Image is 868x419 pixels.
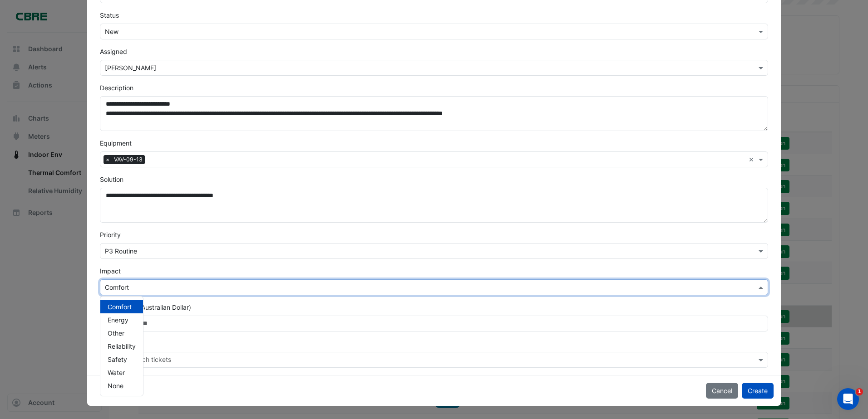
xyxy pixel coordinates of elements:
label: Status [100,10,119,20]
span: Comfort [108,303,132,311]
div: Options List [100,297,143,396]
span: Other [108,329,124,337]
span: Reliability [108,342,136,350]
span: × [104,155,112,164]
label: Impact [100,266,121,276]
label: Cost Savings (Australian Dollar) [100,302,191,312]
label: Equipment [100,138,132,148]
span: Water [108,369,125,376]
label: Description [100,83,133,93]
label: Assigned [100,47,127,56]
label: Solution [100,175,123,184]
label: Priority [100,230,121,239]
span: None [108,382,123,390]
span: VAV-09-13 [112,155,145,164]
span: 1 [856,388,863,395]
button: Create [742,383,774,399]
button: Cancel [706,383,738,399]
span: Energy [108,316,128,324]
span: Clear [749,155,756,164]
span: Safety [108,356,127,363]
iframe: Intercom live chat [837,388,859,410]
